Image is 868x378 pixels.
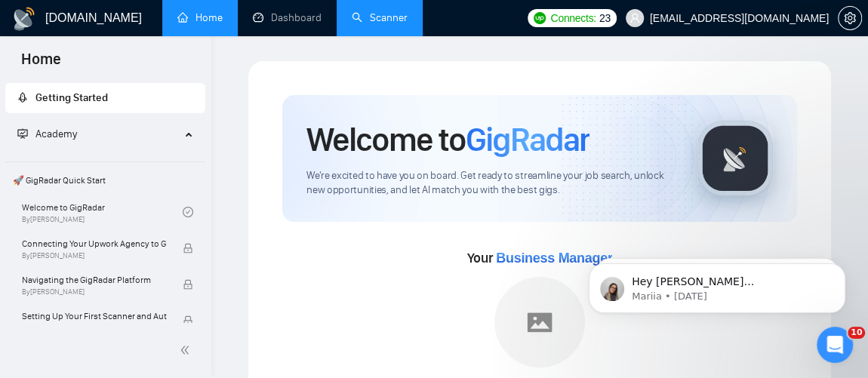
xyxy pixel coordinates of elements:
span: Connecting Your Upwork Agency to GigRadar [22,236,167,251]
span: lock [183,243,193,254]
span: setting [839,12,861,24]
span: Your [467,250,613,266]
span: We're excited to have you on board. Get ready to streamline your job search, unlock new opportuni... [306,169,673,198]
iframe: Intercom live chat [817,327,853,363]
span: Setting Up Your First Scanner and Auto-Bidder [22,309,167,324]
span: fund-projection-screen [17,128,28,139]
span: Academy [35,128,77,140]
span: Home [9,48,73,80]
span: By [PERSON_NAME] [22,287,167,297]
span: double-left [180,343,195,358]
button: setting [838,6,862,30]
span: Academy [17,128,77,140]
iframe: Intercom notifications message [566,232,868,337]
img: upwork-logo.png [534,12,546,24]
span: 23 [599,10,611,26]
a: searchScanner [352,11,408,24]
span: lock [183,315,193,326]
span: 🚀 GigRadar Quick Start [7,165,204,195]
span: Connects: [550,10,596,26]
span: 10 [848,327,865,339]
img: placeholder.png [494,277,585,367]
span: Navigating the GigRadar Platform [22,272,167,287]
span: GigRadar [466,119,589,160]
span: lock [183,279,193,290]
span: rocket [17,92,28,103]
a: homeHome [177,11,223,24]
span: Getting Started [35,91,108,104]
span: By [PERSON_NAME] [22,251,167,260]
img: gigradar-logo.png [697,121,773,196]
a: setting [838,12,862,24]
a: dashboardDashboard [253,11,322,24]
h1: Welcome to [306,119,589,160]
span: user [629,13,640,23]
span: Business Manager [496,250,612,266]
a: Welcome to GigRadarBy[PERSON_NAME] [22,195,183,229]
span: check-circle [183,207,193,217]
img: logo [12,7,36,31]
li: Getting Started [5,83,205,113]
